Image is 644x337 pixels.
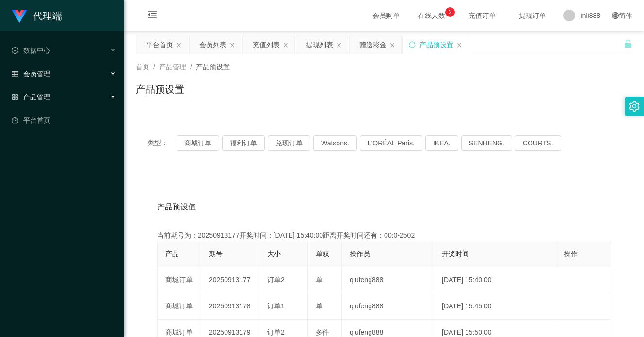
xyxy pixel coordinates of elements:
button: IKEA. [425,135,458,151]
span: 单 [316,276,322,284]
span: 订单2 [267,276,285,284]
span: 在线人数 [413,12,450,19]
span: 操作 [564,250,578,257]
i: 图标: close [336,42,342,48]
span: 产品 [165,250,179,257]
i: 图标: close [456,42,462,48]
i: 图标: close [229,42,235,48]
i: 图标: global [612,12,619,19]
span: 大小 [267,250,281,257]
i: 图标: close [283,42,289,48]
span: 会员管理 [12,70,50,78]
i: 图标: appstore-o [12,94,18,100]
i: 图标: menu-fold [136,0,169,32]
span: 类型： [147,135,177,151]
span: / [190,63,192,71]
button: L'ORÉAL Paris. [360,135,422,151]
span: 开奖时间 [442,250,469,257]
a: 图标: dashboard平台首页 [12,111,116,130]
button: 兑现订单 [268,135,310,151]
div: 平台首页 [146,35,173,54]
span: 期号 [209,250,223,257]
span: 提现订单 [514,12,551,19]
i: 图标: unlock [624,39,632,48]
button: COURTS. [515,135,561,151]
div: 充值列表 [253,35,280,54]
h1: 代理端 [33,0,62,32]
span: 单 [316,302,322,310]
a: 代理端 [12,12,62,19]
td: qiufeng888 [342,293,434,320]
span: 数据中心 [12,47,50,54]
button: 福利订单 [222,135,265,151]
span: 产品预设值 [157,201,196,213]
span: / [153,63,155,71]
span: 多件 [316,328,329,336]
span: 产品管理 [12,93,50,101]
td: [DATE] 15:45:00 [434,293,556,320]
i: 图标: close [176,42,182,48]
div: 赠送彩金 [359,35,386,54]
td: 商城订单 [158,293,201,320]
p: 2 [449,7,452,17]
td: 20250913177 [201,267,259,293]
div: 当前期号为：20250913177开奖时间：[DATE] 15:40:00距离开奖时间还有：00:0-2502 [157,230,611,241]
i: 图标: close [389,42,395,48]
span: 充值订单 [464,12,500,19]
div: 产品预设置 [419,35,453,54]
td: 20250913178 [201,293,259,320]
span: 首页 [136,63,149,71]
td: qiufeng888 [342,267,434,293]
span: 单双 [316,250,329,257]
button: 商城订单 [177,135,219,151]
sup: 2 [445,7,455,17]
h1: 产品预设置 [136,82,184,96]
div: 提现列表 [306,35,333,54]
i: 图标: sync [409,41,416,48]
span: 产品预设置 [196,63,230,71]
span: 产品管理 [159,63,186,71]
span: 操作员 [350,250,370,257]
i: 图标: table [12,70,18,77]
span: 订单2 [267,328,285,336]
span: 订单1 [267,302,285,310]
button: Watsons. [313,135,357,151]
i: 图标: setting [629,101,640,112]
td: [DATE] 15:40:00 [434,267,556,293]
img: logo.9652507e.png [12,10,27,23]
td: 商城订单 [158,267,201,293]
i: 图标: check-circle-o [12,47,18,54]
button: SENHENG. [461,135,512,151]
div: 会员列表 [199,35,226,54]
